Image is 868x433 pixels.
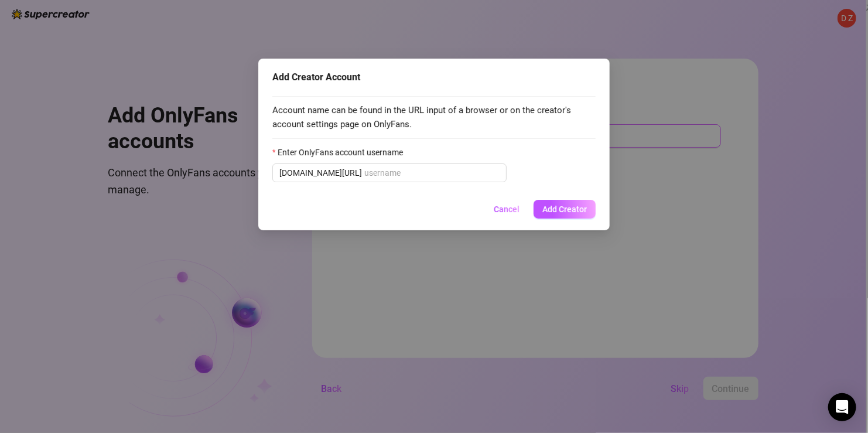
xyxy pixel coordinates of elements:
label: Enter OnlyFans account username [272,146,411,159]
span: [DOMAIN_NAME][URL] [279,166,362,179]
span: Add Creator [542,204,587,214]
button: Add Creator [534,200,596,219]
button: Cancel [484,200,529,219]
span: Cancel [494,204,520,214]
div: Add Creator Account [272,70,596,84]
div: Open Intercom Messenger [828,393,856,421]
input: Enter OnlyFans account username [364,166,500,179]
span: Account name can be found in the URL input of a browser or on the creator's account settings page... [272,104,596,131]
